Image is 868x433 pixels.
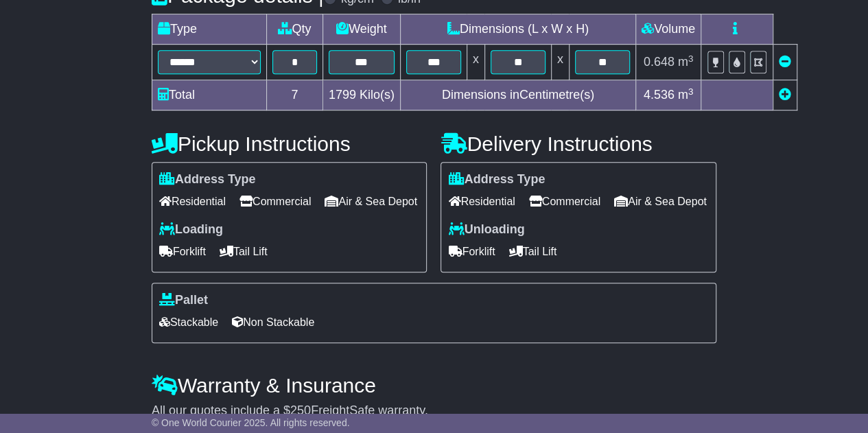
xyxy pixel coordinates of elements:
[152,132,427,155] h4: Pickup Instructions
[529,191,600,212] span: Commercial
[266,80,322,110] td: 7
[441,132,716,155] h4: Delivery Instructions
[322,14,400,45] td: Weight
[325,191,417,212] span: Air & Sea Depot
[152,417,350,428] span: © One World Courier 2025. All rights reserved.
[551,45,569,80] td: x
[614,191,707,212] span: Air & Sea Depot
[152,403,716,419] div: All our quotes include a $ FreightSafe warranty.
[329,88,356,102] span: 1799
[448,241,495,262] span: Forklift
[152,374,716,397] h4: Warranty & Insurance
[644,88,675,102] span: 4.536
[779,55,791,69] a: Remove this item
[159,172,256,187] label: Address Type
[688,86,694,97] sup: 3
[448,191,515,212] span: Residential
[688,54,694,64] sup: 3
[467,45,484,80] td: x
[232,312,314,333] span: Non Stackable
[448,172,545,187] label: Address Type
[508,241,556,262] span: Tail Lift
[400,14,635,45] td: Dimensions (L x W x H)
[266,14,322,45] td: Qty
[779,88,791,102] a: Add new item
[159,293,208,308] label: Pallet
[152,14,266,45] td: Type
[678,88,694,102] span: m
[152,80,266,110] td: Total
[448,222,524,237] label: Unloading
[635,14,701,45] td: Volume
[239,191,311,212] span: Commercial
[159,312,218,333] span: Stackable
[159,241,206,262] span: Forklift
[322,80,400,110] td: Kilo(s)
[159,191,226,212] span: Residential
[644,55,675,69] span: 0.648
[290,403,311,417] span: 250
[678,55,694,69] span: m
[159,222,223,237] label: Loading
[220,241,268,262] span: Tail Lift
[400,80,635,110] td: Dimensions in Centimetre(s)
